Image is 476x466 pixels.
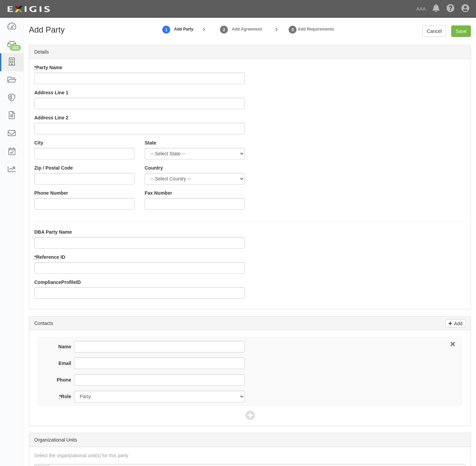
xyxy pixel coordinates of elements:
strong: 3 [288,26,298,34]
a: Set Requirements [288,22,298,37]
h1: Add Party [29,25,127,34]
div: Details [29,45,471,59]
div: Contacts [29,316,471,330]
label: Phone Number [34,190,68,196]
label: City [34,139,43,146]
img: logo-5460c22ac91f19d4615b14bd174203de0afe785f0fc80cf4dbbc73dc1793850b.png [5,3,52,15]
label: Role [50,393,74,400]
abbr: required [34,254,36,260]
span: Add Contact [245,411,254,421]
a: Add [445,319,465,328]
abbr: required [59,394,61,399]
p: Add [452,319,462,327]
label: Party Name [34,64,62,71]
label: Zip / Postal Code [34,164,73,171]
label: Phone [50,376,74,383]
a: Add Party [161,22,171,37]
label: Name [50,343,74,350]
label: Address Line 1 [34,89,68,96]
div: 103 [10,45,21,51]
a: Cancel [422,25,446,37]
label: DBA Party Name [34,229,72,235]
label: ComplianceProfileID [34,279,81,286]
label: Email [50,360,74,367]
strong: 2 [219,26,229,34]
label: Reference ID [34,254,65,260]
a: Add Agreement [219,22,229,37]
div: Organizational Units [29,433,471,447]
strong: Add Agreement [232,27,262,32]
a: AAA [413,2,429,16]
label: Country [145,164,163,171]
strong: Add Party [174,26,194,32]
abbr: required [34,65,36,70]
strong: 1 [161,26,171,34]
label: Fax Number [145,190,172,196]
input: Save [451,25,471,37]
strong: Add Requirements [298,27,334,32]
div: Select the organizational unit(s) for this party [29,452,471,459]
i: Help Center - Complianz [446,5,455,13]
label: State [145,139,156,146]
label: Address Line 2 [34,114,68,121]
